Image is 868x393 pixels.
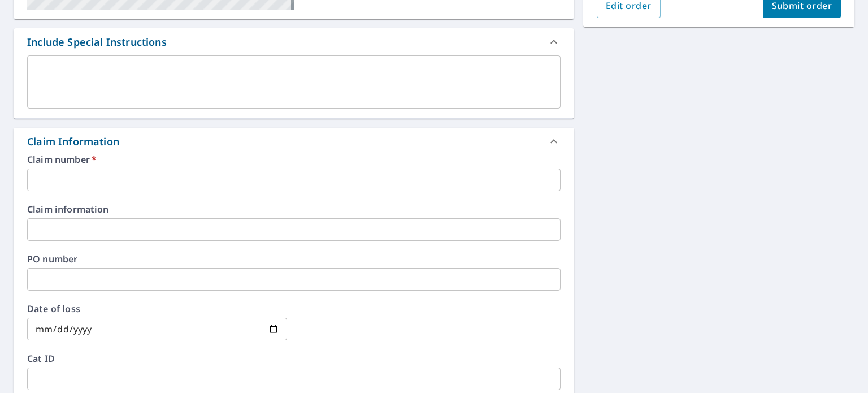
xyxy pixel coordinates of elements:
[27,354,561,363] label: Cat ID
[14,128,574,155] div: Claim Information
[27,304,287,313] label: Date of loss
[27,155,561,164] label: Claim number
[14,28,574,55] div: Include Special Instructions
[27,205,561,214] label: Claim information
[27,34,167,50] div: Include Special Instructions
[27,254,561,264] label: PO number
[27,134,119,149] div: Claim Information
